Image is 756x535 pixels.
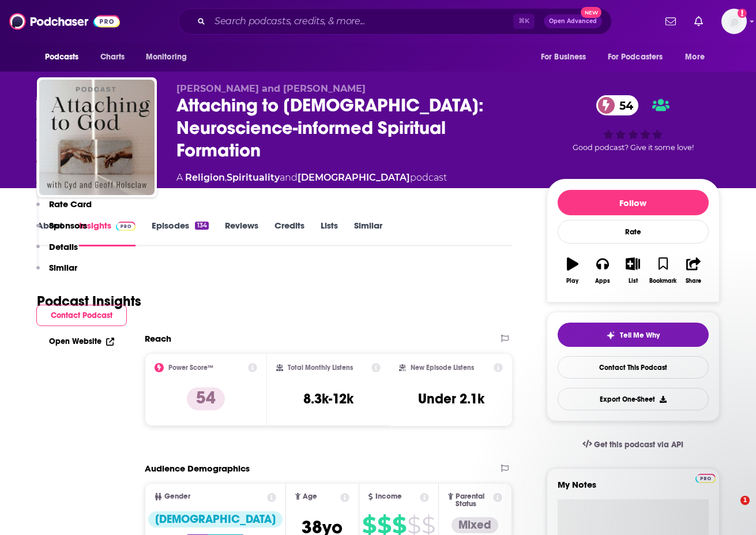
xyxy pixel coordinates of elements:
[210,12,513,31] input: Search podcasts, credits, & more...
[588,250,618,291] button: Apps
[581,7,601,18] span: New
[544,14,602,28] button: Open AdvancedNew
[225,172,227,183] span: ,
[717,496,744,523] iframe: Intercom live chat
[629,278,638,285] div: List
[164,493,190,500] span: Gender
[558,388,709,410] button: Export One-Sheet
[452,517,498,533] div: Mixed
[685,49,705,65] span: More
[145,333,171,344] h2: Reach
[596,95,639,115] a: 54
[407,516,420,534] span: $
[36,241,78,263] button: Details
[321,220,338,246] a: Lists
[606,331,615,340] img: tell me why sparkle
[185,172,225,183] a: Religion
[178,8,612,35] div: Search podcasts, credits, & more...
[392,516,406,534] span: $
[738,9,747,18] svg: Add a profile image
[721,9,747,34] img: User Profile
[37,46,94,68] button: open menu
[138,46,202,68] button: open menu
[721,9,747,34] span: Logged in as shcarlos
[36,262,77,283] button: Similar
[513,14,535,29] span: ⌘ K
[45,49,79,65] span: Podcasts
[377,516,391,534] span: $
[608,49,663,65] span: For Podcasters
[303,390,353,407] h3: 8.3k-12k
[298,172,410,183] a: [DEMOGRAPHIC_DATA]
[49,262,77,273] p: Similar
[227,172,280,183] a: Spirituality
[558,190,709,215] button: Follow
[354,220,382,246] a: Similar
[375,493,402,500] span: Income
[422,516,435,534] span: $
[547,83,720,164] div: 54Good podcast? Give it some love!
[558,356,709,379] a: Contact This Podcast
[195,222,208,230] div: 134
[595,278,610,285] div: Apps
[274,220,304,246] a: Credits
[740,496,750,505] span: 1
[573,143,694,152] span: Good podcast? Give it some love!
[549,18,597,24] span: Open Advanced
[36,305,127,326] button: Contact Podcast
[49,241,78,252] p: Details
[558,220,709,244] div: Rate
[93,46,132,68] a: Charts
[618,250,648,291] button: List
[620,331,660,340] span: Tell Me Why
[648,250,678,291] button: Bookmark
[566,278,578,285] div: Play
[686,278,701,285] div: Share
[456,493,491,508] span: Parental Status
[661,12,680,31] a: Show notifications dropdown
[288,364,353,372] h2: Total Monthly Listens
[541,49,586,65] span: For Business
[411,364,474,372] h2: New Episode Listens
[677,46,719,68] button: open menu
[176,171,447,185] div: A podcast
[721,9,747,34] button: Show profile menu
[187,387,225,410] p: 54
[176,83,366,94] span: [PERSON_NAME] and [PERSON_NAME]
[39,80,155,195] img: Attaching to God: Neuroscience-informed Spiritual Formation
[608,95,639,115] span: 54
[362,516,376,534] span: $
[690,12,708,31] a: Show notifications dropdown
[558,323,709,347] button: tell me why sparkleTell Me Why
[225,220,258,246] a: Reviews
[49,336,114,346] a: Open Website
[649,278,676,285] div: Bookmark
[100,49,125,65] span: Charts
[168,364,213,372] h2: Power Score™
[152,220,208,246] a: Episodes134
[49,220,87,231] p: Sponsors
[146,49,187,65] span: Monitoring
[280,172,298,183] span: and
[600,46,680,68] button: open menu
[678,250,708,291] button: Share
[418,390,484,407] h3: Under 2.1k
[303,493,317,500] span: Age
[558,250,588,291] button: Play
[533,46,601,68] button: open menu
[145,463,250,474] h2: Audience Demographics
[36,220,87,241] button: Sponsors
[148,511,283,527] div: [DEMOGRAPHIC_DATA]
[9,10,120,32] img: Podchaser - Follow, Share and Rate Podcasts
